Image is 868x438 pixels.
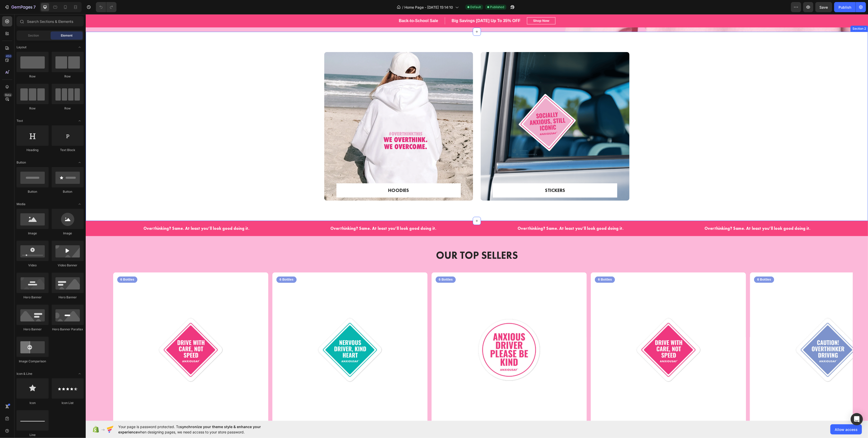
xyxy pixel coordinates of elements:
div: Video Banner [52,263,84,268]
div: Image Comparison [17,359,49,364]
button: Save [815,2,832,12]
p: 6 Bottles [194,263,208,268]
a: Caution! Overthinker Driving Sticker Purple [664,258,819,413]
p: 6 Bottles [671,263,685,268]
p: 6 Bottles [35,263,49,268]
p: 6 Bottles [512,263,526,268]
div: Publish [838,5,851,10]
span: Published [490,5,504,9]
div: Icon List [52,401,84,405]
span: Section [28,33,39,38]
div: Row [52,74,84,79]
div: Button [17,189,49,194]
span: Toggle open [76,200,84,208]
span: Your page is password protected. To when designing pages, we need access to your store password. [118,424,281,435]
span: Text [17,119,23,123]
iframe: Design area [86,14,868,421]
div: Background Image [239,38,387,186]
div: Hero Banner [17,295,49,300]
span: Toggle open [76,158,84,167]
input: Search Sections & Elements [17,16,84,26]
span: Toggle open [76,370,84,378]
span: / [402,5,404,10]
span: Element [61,33,72,38]
div: Text Block [52,148,84,152]
div: Background Image [395,38,544,186]
p: Overthinking? Same. At least you’ll look good doing it. [394,211,576,217]
button: 7 [2,2,38,12]
div: Overlay [239,38,387,186]
a: Anxious Driver Please Be Kind Sticker (Round) [346,258,501,413]
div: 450 [5,54,12,58]
img: Product mockup [187,258,342,413]
span: Toggle open [76,117,84,125]
div: Open Intercom Messenger [851,413,863,425]
div: Hero Banner Parallax [52,327,84,332]
div: Beta [4,93,12,97]
p: HOODIES [257,173,369,180]
img: Product mockup [505,258,660,413]
div: Section 2 [766,12,781,17]
a: Nervous Driver, Kind Heart Sticker [187,258,342,413]
p: 6 Bottles [353,263,367,268]
span: Media [17,202,25,206]
div: Hero Banner [17,327,49,332]
div: Line [17,433,49,437]
span: Icon & Line [17,371,32,376]
span: Home Page - [DATE] 15:14:10 [405,5,453,10]
img: Product mockup [664,258,819,413]
button: Allow access [830,424,862,434]
div: Row [17,106,49,111]
p: STICKERS [414,173,525,180]
h2: OUR TOP SELLERS [27,234,755,248]
div: Image [52,231,84,236]
p: Overthinking? Same. At least you’ll look good doing it. [581,211,763,217]
img: Product mockup [27,258,183,413]
span: Save [820,5,828,9]
span: Button [17,160,26,165]
div: Overlay [395,38,544,186]
a: Drive With Care, Not Speed Sticker [505,258,660,413]
button: Publish [834,2,856,12]
div: Row [52,106,84,111]
span: synchronize your theme style & enhance your experience [118,425,261,434]
div: Image [17,231,49,236]
span: Toggle open [76,43,84,51]
span: Layout [17,45,26,50]
a: Drive With Care, Not Speed Sticker [27,258,183,413]
span: Allow access [835,427,858,432]
div: Undo/Redo [96,2,116,12]
p: Overthinking? Same. At least you’ll look good doing it. [20,211,202,217]
div: Row [17,74,49,79]
img: Product mockup [346,258,501,413]
p: 7 [33,4,36,10]
div: Hero Banner [52,295,84,300]
div: Button [52,189,84,194]
p: Overthinking? Same. At least you’ll look good doing it. [207,211,389,217]
div: Video [17,263,49,268]
span: Default [470,5,481,9]
div: Icon [17,401,49,405]
div: Heading [17,148,49,152]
